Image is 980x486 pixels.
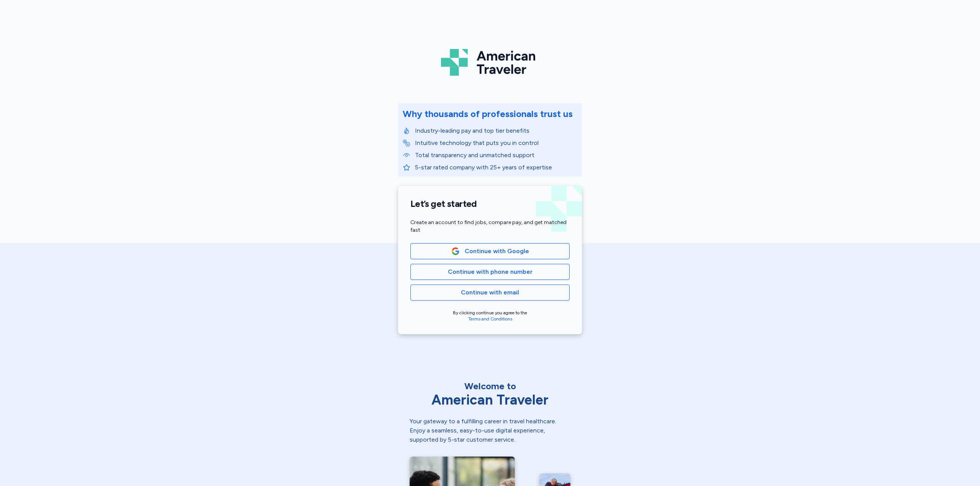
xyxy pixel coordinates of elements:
[410,198,570,210] h1: Let’s get started
[415,126,577,135] p: Industry-leading pay and top tier benefits
[448,267,532,276] span: Continue with phone number
[410,264,570,280] button: Continue with phone number
[461,288,519,297] span: Continue with email
[468,316,512,322] a: Terms and Conditions
[403,108,573,120] div: Why thousands of professionals trust us
[441,46,539,79] img: Logo
[451,247,460,255] img: Google Logo
[415,151,577,160] p: Total transparency and unmatched support
[410,219,570,234] div: Create an account to find jobs, compare pay, and get matched fast
[410,310,570,322] div: By clicking continue you agree to the
[410,380,570,392] div: Welcome to
[415,138,577,148] p: Intuitive technology that puts you in control
[415,163,577,172] p: 5-star rated company with 25+ years of expertise
[410,243,570,259] button: Google LogoContinue with Google
[410,284,570,301] button: Continue with email
[465,247,529,256] span: Continue with Google
[410,392,570,408] div: American Traveler
[410,417,570,444] div: Your gateway to a fulfilling career in travel healthcare. Enjoy a seamless, easy-to-use digital e...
